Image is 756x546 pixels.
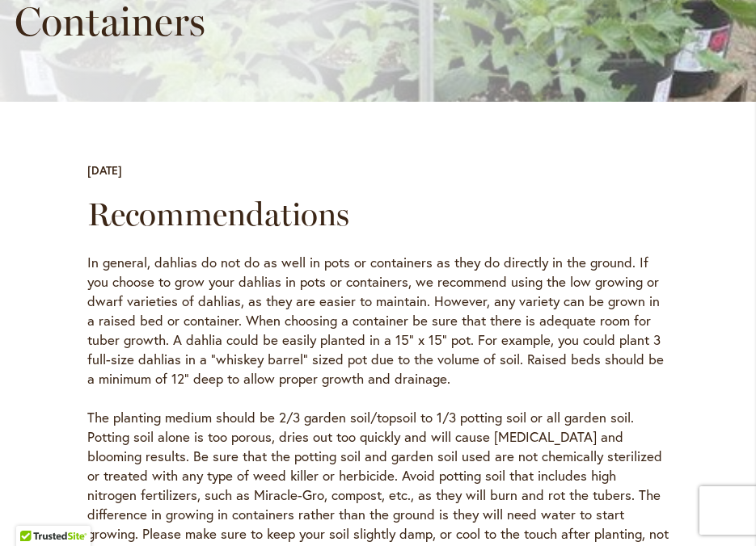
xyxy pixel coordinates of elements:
p: In general, dahlias do not do as well in pots or containers as they do directly in the ground. If... [87,253,669,388]
div: [DATE] [87,162,122,178]
h2: Recommendations [87,195,669,233]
